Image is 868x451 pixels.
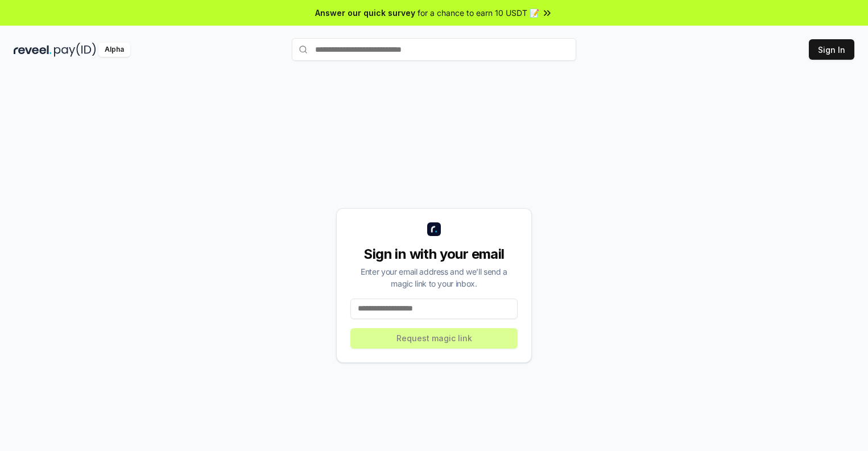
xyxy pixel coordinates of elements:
[350,245,518,263] div: Sign in with your email
[98,43,130,57] div: Alpha
[14,43,52,57] img: reveel_dark
[315,7,415,19] span: Answer our quick survey
[427,222,441,236] img: logo_small
[350,266,518,289] div: Enter your email address and we’ll send a magic link to your inbox.
[54,43,96,57] img: pay_id
[418,7,539,19] span: for a chance to earn 10 USDT 📝
[809,39,854,60] button: Sign In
